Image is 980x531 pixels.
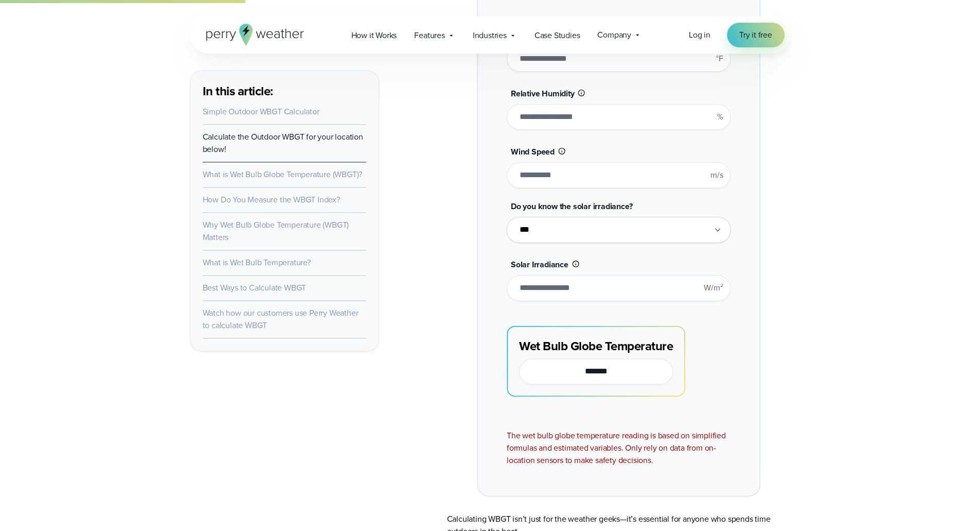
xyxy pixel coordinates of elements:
span: Company [597,29,631,41]
a: Calculate the Outdoor WBGT for your location below! [203,131,363,155]
a: What is Wet Bulb Temperature? [203,256,311,268]
a: How it Works [343,25,406,46]
span: Wind Speed [511,146,555,158]
span: Relative Humidity [511,88,575,99]
a: Try it free [727,23,785,47]
span: Case Studies [534,29,580,42]
span: How it Works [351,29,397,42]
span: Industries [473,29,507,42]
span: Features [414,29,444,42]
a: Log in [689,29,710,41]
a: Simple Outdoor WBGT Calculator [203,106,319,117]
span: Solar Irradiance [511,259,568,270]
a: Case Studies [526,25,589,46]
span: Do you know the solar irradiance? [511,200,632,212]
a: Watch how our customers use Perry Weather to calculate WBGT [203,307,359,331]
span: Try it free [739,29,772,41]
h3: In this article: [203,83,366,99]
a: Best Ways to Calculate WBGT [203,282,307,294]
a: What is Wet Bulb Globe Temperature (WBGT)? [203,168,363,180]
div: The wet bulb globe temperature reading is based on simplified formulas and estimated variables. O... [507,430,730,467]
span: Log in [689,29,710,41]
a: Why Wet Bulb Globe Temperature (WBGT) Matters [203,219,349,243]
a: How Do You Measure the WBGT Index? [203,194,340,205]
